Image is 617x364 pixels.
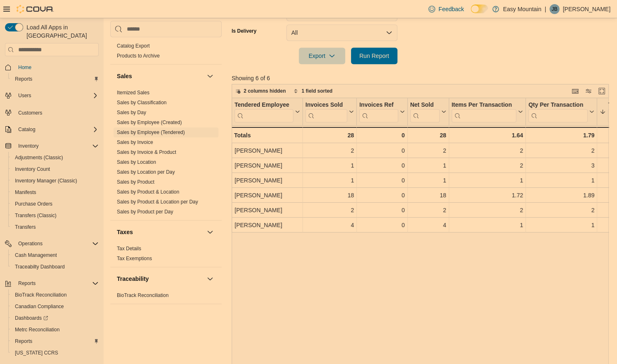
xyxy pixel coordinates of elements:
[8,210,102,221] button: Transfers (Classic)
[12,250,60,260] a: Cash Management
[117,53,160,59] a: Products to Archive
[117,179,155,185] span: Sales by Product
[15,189,36,196] span: Manifests
[15,91,99,101] span: Users
[235,101,293,122] div: Tendered Employee
[528,101,588,109] div: Qty Per Transaction
[12,302,99,311] span: Canadian Compliance
[18,143,39,149] span: Inventory
[528,160,594,170] div: 3
[528,101,588,122] div: Qty Per Transaction
[117,129,185,136] span: Sales by Employee (Tendered)
[528,220,594,230] div: 1
[15,224,36,230] span: Transfers
[117,110,146,115] a: Sales by Day
[117,256,152,261] a: Tax Exemptions
[117,208,173,215] span: Sales by Product per Day
[117,100,167,105] a: Sales by Classification
[117,129,185,135] a: Sales by Employee (Tendered)
[117,228,203,236] button: Taxes
[528,146,594,156] div: 2
[12,176,99,186] span: Inventory Manager (Classic)
[235,146,300,156] div: [PERSON_NAME]
[117,72,132,80] h3: Sales
[410,190,446,200] div: 18
[12,290,70,300] a: BioTrack Reconciliation
[117,159,156,165] span: Sales by Location
[205,274,215,284] button: Traceability
[15,212,56,219] span: Transfers (Classic)
[410,146,446,156] div: 2
[117,99,167,106] span: Sales by Classification
[18,64,31,71] span: Home
[410,205,446,215] div: 2
[359,101,398,109] div: Invoices Ref
[425,1,467,17] a: Feedback
[549,4,559,14] div: Jesse Bello
[8,163,102,175] button: Inventory Count
[528,190,594,200] div: 1.89
[15,315,48,321] span: Dashboards
[117,120,182,125] a: Sales by Employee (Created)
[305,101,347,109] div: Invoices Sold
[15,326,60,333] span: Metrc Reconciliation
[583,86,593,96] button: Display options
[235,101,293,109] div: Tendered Employee
[8,347,102,359] button: [US_STATE] CCRS
[15,263,65,270] span: Traceabilty Dashboard
[12,336,99,346] span: Reports
[15,107,99,117] span: Customers
[235,101,300,122] button: Tendered Employee
[15,177,77,184] span: Inventory Manager (Classic)
[17,5,54,13] img: Cova
[18,126,35,133] span: Catalog
[235,160,300,170] div: [PERSON_NAME]
[305,160,354,170] div: 1
[117,89,150,96] span: Itemized Sales
[8,324,102,335] button: Metrc Reconciliation
[205,71,215,81] button: Sales
[359,52,389,60] span: Run Report
[15,350,58,356] span: [US_STATE] CCRS
[117,275,149,283] h3: Traceability
[12,222,99,232] span: Transfers
[117,43,150,49] a: Catalog Export
[8,335,102,347] button: Reports
[110,244,222,267] div: Taxes
[12,302,67,311] a: Canadian Compliance
[503,4,542,14] p: Easy Mountain
[359,101,404,122] button: Invoices Ref
[117,139,153,146] span: Sales by Invoice
[235,205,300,215] div: [PERSON_NAME]
[15,239,46,249] button: Operations
[451,130,523,140] div: 1.64
[452,146,523,156] div: 2
[2,278,102,289] button: Reports
[117,139,153,145] a: Sales by Invoice
[305,146,354,156] div: 2
[563,4,610,14] p: [PERSON_NAME]
[8,289,102,301] button: BioTrack Reconciliation
[12,153,66,163] a: Adjustments (Classic)
[8,175,102,187] button: Inventory Manager (Classic)
[117,292,169,298] a: BioTrack Reconciliation
[8,198,102,210] button: Purchase Orders
[15,303,64,310] span: Canadian Compliance
[12,74,36,84] a: Reports
[15,154,63,161] span: Adjustments (Classic)
[12,176,80,186] a: Inventory Manager (Classic)
[528,175,594,185] div: 1
[8,152,102,163] button: Adjustments (Classic)
[117,159,156,165] a: Sales by Location
[15,338,32,345] span: Reports
[351,48,397,64] button: Run Report
[15,76,32,82] span: Reports
[205,227,215,237] button: Taxes
[117,275,203,283] button: Traceability
[12,211,99,220] span: Transfers (Classic)
[359,101,398,122] div: Invoices Ref
[305,101,354,122] button: Invoices Sold
[12,290,99,300] span: BioTrack Reconciliation
[286,24,397,41] button: All
[290,86,336,96] button: 1 field sorted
